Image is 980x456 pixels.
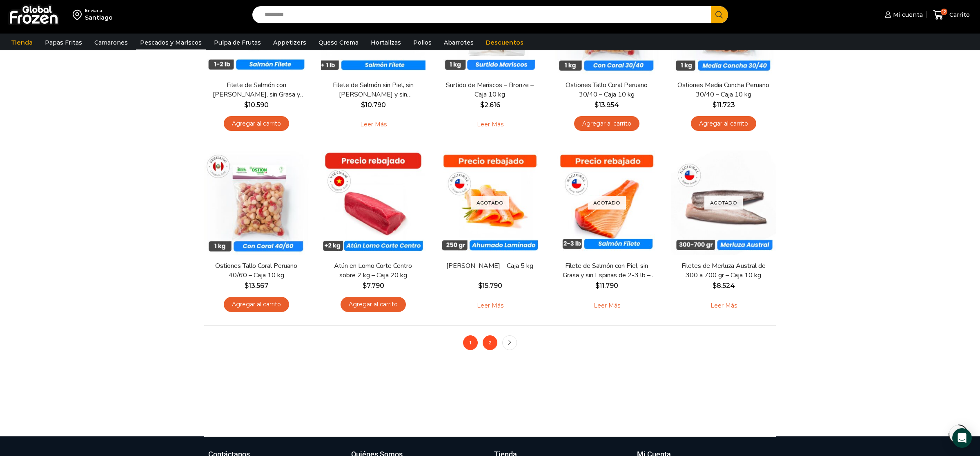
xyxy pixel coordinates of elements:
a: Pulpa de Frutas [210,35,265,50]
a: Filete de Salmón con [PERSON_NAME], sin Grasa y sin Espinas 1-2 lb – Caja 10 Kg [209,81,303,99]
a: Papas Fritas [41,35,86,50]
a: Filete de Salmón con Piel, sin Grasa y sin Espinas de 2-3 lb – Premium – Caja 10 kg [560,261,654,280]
bdi: 10.790 [361,101,386,109]
a: Hortalizas [367,35,405,50]
img: address-field-icon.svg [73,8,85,22]
a: Filetes de Merluza Austral de 300 a 700 gr – Caja 10 kg [677,261,771,280]
span: $ [595,101,599,109]
bdi: 13.954 [595,101,619,109]
span: $ [363,282,367,290]
a: Tienda [7,35,37,50]
span: $ [480,101,484,109]
a: Queso Crema [314,35,363,50]
a: Ostiones Media Concha Peruano 30/40 – Caja 10 kg [677,81,771,99]
a: Surtido de Mariscos – Bronze – Caja 10 kg [443,81,537,99]
a: 12 Carrito [931,5,972,25]
a: Appetizers [269,35,310,50]
div: Enviar a [85,8,113,13]
bdi: 8.524 [713,282,735,290]
a: Pescados y Mariscos [136,35,206,50]
span: $ [361,101,365,109]
span: 12 [941,9,947,15]
bdi: 7.790 [363,282,384,290]
a: Ostiones Tallo Coral Peruano 30/40 – Caja 10 kg [560,81,654,99]
span: $ [478,282,482,290]
bdi: 11.723 [713,101,735,109]
a: Abarrotes [440,35,478,50]
a: Leé más sobre “Salmón Ahumado Laminado - Caja 5 kg” [464,297,516,314]
a: Filete de Salmón sin Piel, sin [PERSON_NAME] y sin [PERSON_NAME] – Caja 10 Kg [326,81,420,99]
span: Mi cuenta [891,11,923,19]
a: Pollos [409,35,436,50]
a: Mi cuenta [883,7,923,23]
span: 1 [463,335,478,350]
a: Agregar al carrito: “Atún en Lomo Corte Centro sobre 2 kg - Caja 20 kg” [341,297,406,312]
a: Leé más sobre “Surtido de Mariscos - Bronze - Caja 10 kg” [464,116,516,133]
a: Agregar al carrito: “Ostiones Tallo Coral Peruano 40/60 - Caja 10 kg” [224,297,289,312]
a: Agregar al carrito: “Ostiones Tallo Coral Peruano 30/40 - Caja 10 kg” [574,116,639,131]
a: Descuentos [482,35,528,50]
span: $ [713,282,717,290]
bdi: 2.616 [480,101,500,109]
a: Leé más sobre “Filete de Salmón con Piel, sin Grasa y sin Espinas de 2-3 lb - Premium - Caja 10 kg” [581,297,633,314]
a: Agregar al carrito: “Filete de Salmón con Piel, sin Grasa y sin Espinas 1-2 lb – Caja 10 Kg” [224,116,289,131]
a: Leé más sobre “Filetes de Merluza Austral de 300 a 700 gr - Caja 10 kg” [698,297,750,314]
span: $ [713,101,717,109]
div: Open Intercom Messenger [952,428,972,448]
span: $ [244,101,248,109]
a: Camarones [90,35,132,50]
a: [PERSON_NAME] – Caja 5 kg [443,261,537,271]
bdi: 15.790 [478,282,502,290]
span: $ [245,282,249,290]
span: Carrito [947,11,970,19]
bdi: 11.790 [595,282,618,290]
span: $ [595,282,599,290]
bdi: 13.567 [245,282,268,290]
p: Agotado [471,196,509,209]
a: Leé más sobre “Filete de Salmón sin Piel, sin Grasa y sin Espinas – Caja 10 Kg” [347,116,399,133]
p: Agotado [704,196,743,209]
p: Agotado [588,196,626,209]
a: Ostiones Tallo Coral Peruano 40/60 – Caja 10 kg [209,261,303,280]
button: Search button [711,6,728,23]
a: Agregar al carrito: “Ostiones Media Concha Peruano 30/40 - Caja 10 kg” [691,116,756,131]
bdi: 10.590 [244,101,269,109]
div: Santiago [85,13,113,22]
a: 2 [483,335,497,350]
a: Atún en Lomo Corte Centro sobre 2 kg – Caja 20 kg [326,261,420,280]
